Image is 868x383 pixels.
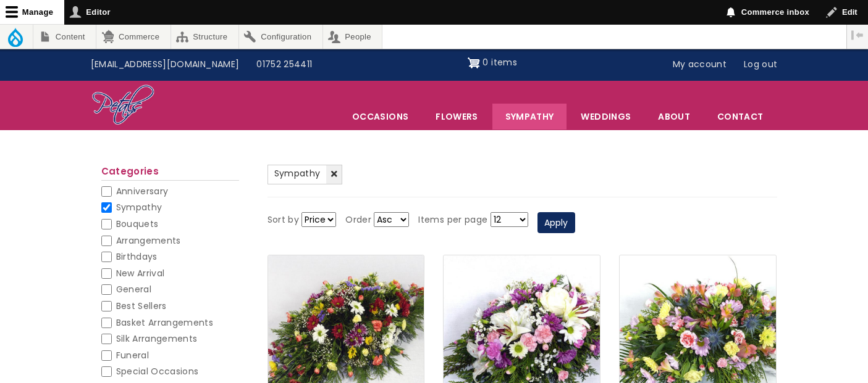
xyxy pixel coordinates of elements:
[418,213,487,228] label: Items per page
[116,316,214,329] span: Basket Arrangements
[468,53,517,73] a: Shopping cart 0 items
[704,104,776,130] a: Contact
[116,201,162,213] span: Sympathy
[116,218,159,230] span: Bouquets
[645,104,703,130] a: About
[568,104,644,130] span: Weddings
[91,84,155,127] img: Home
[116,332,198,345] span: Silk Arrangements
[116,250,158,263] span: Birthdays
[96,25,170,49] a: Commerce
[482,56,516,68] span: 0 items
[82,53,248,76] a: [EMAIL_ADDRESS][DOMAIN_NAME]
[248,53,321,76] a: 01752 254411
[847,25,868,46] button: Vertical orientation
[101,166,239,181] h2: Categories
[268,165,343,184] a: Sympathy
[33,25,96,49] a: Content
[116,283,151,295] span: General
[239,25,322,49] a: Configuration
[664,53,736,76] a: My account
[339,104,421,130] span: Occasions
[116,349,149,361] span: Funeral
[345,213,371,228] label: Order
[423,104,491,130] a: Flowers
[116,234,181,247] span: Arrangements
[116,365,199,377] span: Special Occasions
[492,104,567,130] a: Sympathy
[116,267,165,279] span: New Arrival
[274,167,321,179] span: Sympathy
[537,212,575,233] button: Apply
[468,53,480,73] img: Shopping cart
[116,185,169,197] span: Anniversary
[735,53,786,76] a: Log out
[116,300,167,312] span: Best Sellers
[268,213,299,228] label: Sort by
[171,25,238,49] a: Structure
[323,25,382,49] a: People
